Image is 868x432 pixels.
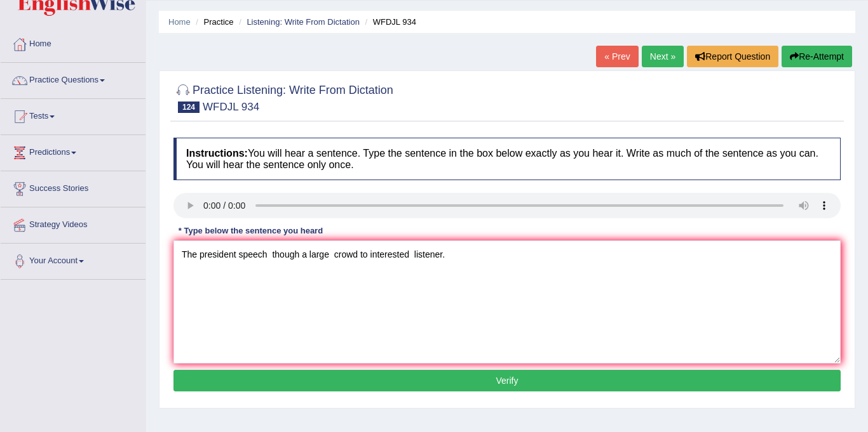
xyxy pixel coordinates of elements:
a: Practice Questions [1,63,146,95]
a: Predictions [1,135,146,167]
a: Next » [642,46,684,67]
button: Re-Attempt [782,46,852,67]
h4: You will hear a sentence. Type the sentence in the box below exactly as you hear it. Write as muc... [173,138,841,180]
a: Success Stories [1,171,146,203]
a: Tests [1,99,146,131]
div: * Type below the sentence you heard [173,225,328,237]
li: WFDJL 934 [362,16,416,28]
h2: Practice Listening: Write From Dictation [173,81,393,113]
a: « Prev [596,46,638,67]
button: Verify [173,370,841,391]
a: Strategy Videos [1,207,146,239]
li: Practice [193,16,233,28]
a: Your Account [1,244,146,275]
a: Listening: Write From Dictation [247,17,360,27]
a: Home [168,17,191,27]
span: 124 [178,101,200,113]
small: WFDJL 934 [203,101,259,113]
b: Instructions: [186,148,248,159]
button: Report Question [687,46,778,67]
a: Home [1,27,146,58]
